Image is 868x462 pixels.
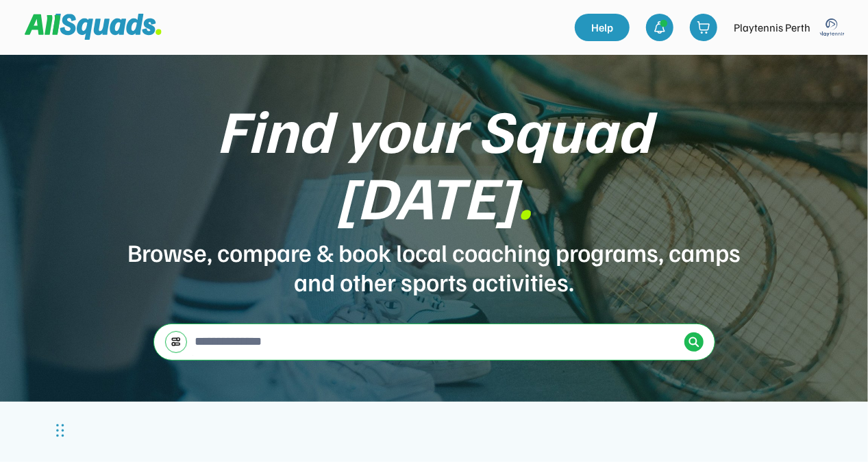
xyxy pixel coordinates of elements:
[653,21,667,34] img: bell-03%20%281%29.svg
[517,158,532,233] font: .
[819,14,846,41] img: playtennis%20blue%20logo%201.png
[171,337,182,347] img: settings-03.svg
[126,237,743,296] div: Browse, compare & book local coaching programs, camps and other sports activities.
[734,19,810,36] div: Playtennis Perth
[25,14,162,40] img: Squad%20Logo.svg
[689,337,699,348] img: Icon%20%2838%29.svg
[575,14,630,41] a: Help
[697,21,710,34] img: shopping-cart-01%20%281%29.svg
[126,96,743,229] div: Find your Squad [DATE]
